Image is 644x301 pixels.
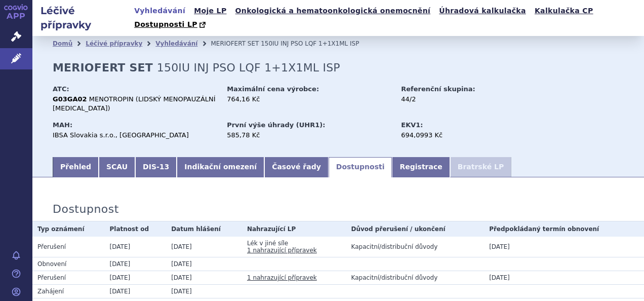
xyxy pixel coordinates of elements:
[32,4,131,32] h2: Léčivé přípravky
[105,285,167,298] td: [DATE]
[166,221,242,237] th: Datum hlášení
[346,221,485,237] th: Důvod přerušení / ukončení
[166,271,242,285] td: [DATE]
[32,285,105,298] td: Zahájení
[86,40,142,47] a: Léčivé přípravky
[155,40,197,47] a: Vyhledávání
[232,4,434,18] a: Onkologická a hematoonkologická onemocnění
[135,157,177,177] a: DIS-13
[53,40,72,47] a: Domů
[134,20,197,28] span: Dostupnosti LP
[264,157,329,177] a: Časové řady
[105,257,167,271] td: [DATE]
[166,285,242,298] td: [DATE]
[105,237,167,257] td: [DATE]
[401,121,423,129] strong: EKV1:
[53,131,217,140] div: IBSA Slovakia s.r.o., [GEOGRAPHIC_DATA]
[32,221,105,237] th: Typ oznámení
[53,121,72,129] strong: MAH:
[436,4,529,18] a: Úhradová kalkulačka
[247,247,317,254] a: 1 nahrazující přípravek
[401,131,515,140] div: 694,0993 Kč
[401,95,515,104] div: 44/2
[99,157,135,177] a: SCAU
[247,274,317,281] a: 1 nahrazující přípravek
[227,95,391,104] div: 764,16 Kč
[392,157,450,177] a: Registrace
[242,221,346,237] th: Nahrazující LP
[227,131,391,140] div: 585,78 Kč
[32,237,105,257] td: Přerušení
[484,271,644,285] td: [DATE]
[191,4,229,18] a: Moje LP
[247,240,288,247] span: Lék v jiné síle
[105,271,167,285] td: [DATE]
[346,237,485,257] td: Kapacitní/distribuční důvody
[32,271,105,285] td: Přerušení
[53,85,69,93] strong: ATC:
[32,257,105,271] td: Obnovení
[53,95,87,103] strong: G03GA02
[211,40,259,47] span: MERIOFERT SET
[484,237,644,257] td: [DATE]
[227,85,319,93] strong: Maximální cena výrobce:
[157,61,340,74] span: 150IU INJ PSO LQF 1+1X1ML ISP
[131,18,211,32] a: Dostupnosti LP
[177,157,264,177] a: Indikační omezení
[131,4,188,18] a: Vyhledávání
[105,221,167,237] th: Platnost od
[261,40,359,47] span: 150IU INJ PSO LQF 1+1X1ML ISP
[484,221,644,237] th: Předpokládaný termín obnovení
[53,61,153,74] strong: MERIOFERT SET
[166,257,242,271] td: [DATE]
[346,271,485,285] td: Kapacitní/distribuční důvody
[53,157,99,177] a: Přehled
[227,121,325,129] strong: První výše úhrady (UHR1):
[53,203,119,216] h3: Dostupnost
[532,4,596,18] a: Kalkulačka CP
[401,85,475,93] strong: Referenční skupina:
[329,157,392,177] a: Dostupnosti
[53,95,216,112] span: MENOTROPIN (LIDSKÝ MENOPAUZÁLNÍ [MEDICAL_DATA])
[166,237,242,257] td: [DATE]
